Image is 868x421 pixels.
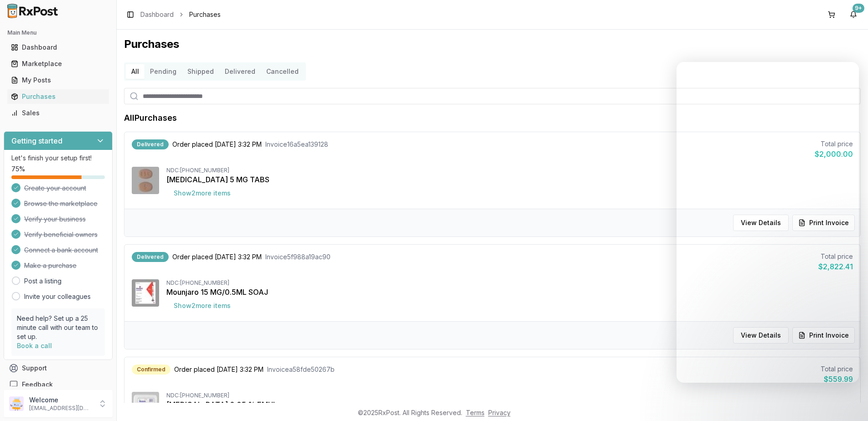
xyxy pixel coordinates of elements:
button: Show2more items [166,185,238,201]
a: Marketplace [7,56,109,72]
p: Welcome [29,395,93,405]
div: Delivered [132,252,169,262]
img: User avatar [9,396,24,411]
div: [MEDICAL_DATA] 0.05 % EMUL [166,399,853,410]
a: My Posts [7,72,109,88]
span: Order placed [DATE] 3:32 PM [174,365,263,374]
a: Privacy [488,409,511,416]
a: Invite your colleagues [24,292,91,301]
div: My Posts [11,76,105,85]
p: [EMAIL_ADDRESS][DOMAIN_NAME] [29,405,93,412]
span: Purchases [189,10,221,19]
iframe: Intercom live chat [837,390,859,412]
button: Dashboard [4,40,113,55]
p: Need help? Set up a 25 minute call with our team to set up. [17,314,99,341]
span: Invoice 5f988a19ac90 [265,252,331,262]
span: Connect a bank account [24,246,98,255]
button: Pending [145,64,182,79]
button: Show2more items [166,298,238,314]
span: Verify beneficial owners [24,230,98,239]
button: Delivered [219,64,261,79]
span: Browse the marketplace [24,199,98,208]
button: My Posts [4,73,113,87]
img: Mounjaro 15 MG/0.5ML SOAJ [132,279,159,307]
a: Dashboard [7,39,109,56]
div: Delivered [132,139,169,149]
a: Purchases [7,88,109,105]
h2: Main Menu [7,29,109,36]
button: All [126,64,145,79]
div: NDC: [PHONE_NUMBER] [166,167,853,174]
button: Shipped [182,64,219,79]
h3: Getting started [11,135,62,146]
button: Marketplace [4,56,113,71]
div: 9+ [852,4,864,13]
iframe: Intercom live chat [677,62,859,383]
span: Feedback [22,380,53,389]
div: Confirmed [132,365,170,375]
div: NDC: [PHONE_NUMBER] [166,279,853,287]
a: Sales [7,105,109,121]
span: Verify your business [24,215,86,224]
div: Purchases [11,92,105,101]
button: Cancelled [261,64,304,79]
h1: All Purchases [124,112,177,124]
div: Mounjaro 15 MG/0.5ML SOAJ [166,287,853,298]
p: Let's finish your setup first! [11,154,105,163]
button: 9+ [846,7,861,22]
div: Marketplace [11,59,105,68]
span: Create your account [24,184,86,193]
img: Eliquis 5 MG TABS [132,167,159,194]
span: Order placed [DATE] 3:32 PM [172,252,262,262]
img: Restasis 0.05 % EMUL [132,392,159,419]
button: Sales [4,106,113,120]
button: Support [4,360,113,376]
button: Purchases [4,89,113,104]
a: Book a call [17,342,52,349]
span: Invoice a58fde50267b [267,365,335,374]
span: 75 % [11,164,25,174]
button: Feedback [4,376,113,393]
a: Dashboard [140,10,174,19]
span: Order placed [DATE] 3:32 PM [172,140,262,149]
div: Dashboard [11,43,105,52]
div: NDC: [PHONE_NUMBER] [166,392,853,399]
div: Sales [11,108,105,118]
nav: breadcrumb [140,10,221,19]
span: Make a purchase [24,261,77,270]
div: [MEDICAL_DATA] 5 MG TABS [166,174,853,185]
h1: Purchases [124,37,861,51]
a: Post a listing [24,277,62,286]
a: Terms [466,409,485,416]
span: Invoice 16a5ea139128 [265,140,328,149]
img: RxPost Logo [4,4,62,18]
